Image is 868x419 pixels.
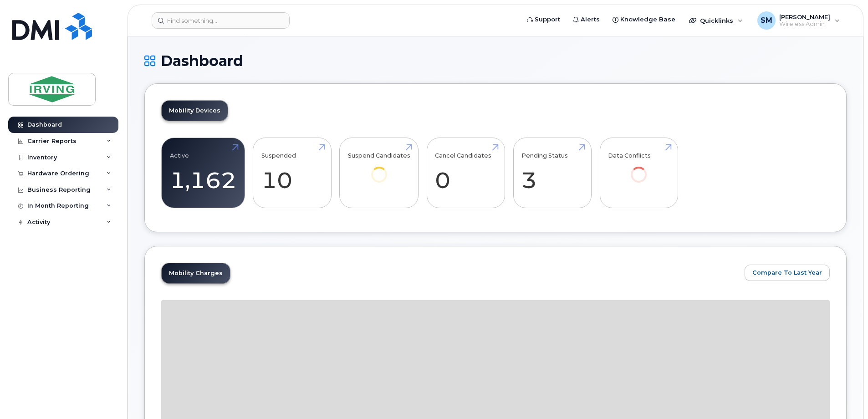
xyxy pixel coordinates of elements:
h1: Dashboard [144,53,847,69]
a: Mobility Charges [162,263,230,283]
a: Suspended 10 [261,143,323,203]
span: Compare To Last Year [752,268,822,277]
a: Mobility Devices [162,101,228,121]
a: Cancel Candidates 0 [435,143,496,203]
a: Active 1,162 [170,143,236,203]
a: Data Conflicts [608,143,669,195]
button: Compare To Last Year [745,265,830,281]
a: Pending Status 3 [521,143,583,203]
a: Suspend Candidates [348,143,410,195]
